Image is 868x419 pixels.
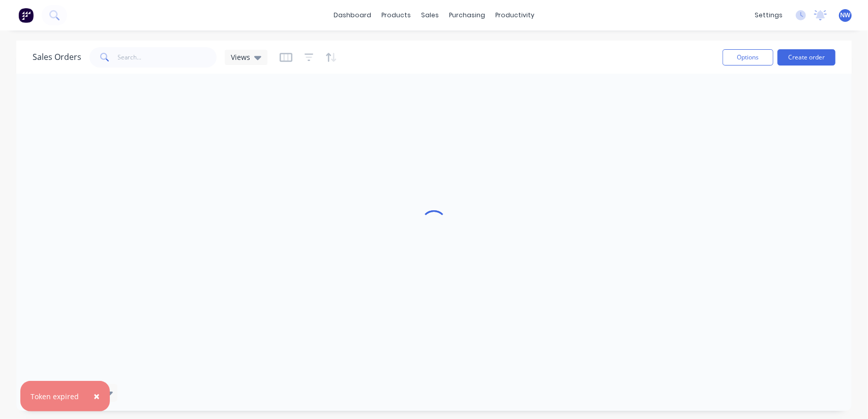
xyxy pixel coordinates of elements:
[841,11,851,20] span: NW
[490,8,540,23] div: productivity
[33,52,81,62] h1: Sales Orders
[444,8,490,23] div: purchasing
[31,391,79,402] div: Token expired
[777,49,835,66] button: Create order
[328,8,376,23] a: dashboard
[750,8,788,23] div: settings
[376,8,416,23] div: products
[118,47,217,68] input: Search...
[18,8,34,23] img: Factory
[94,389,100,403] span: ×
[416,8,444,23] div: sales
[231,52,250,62] span: Views
[723,49,773,66] button: Options
[83,384,110,408] button: Close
